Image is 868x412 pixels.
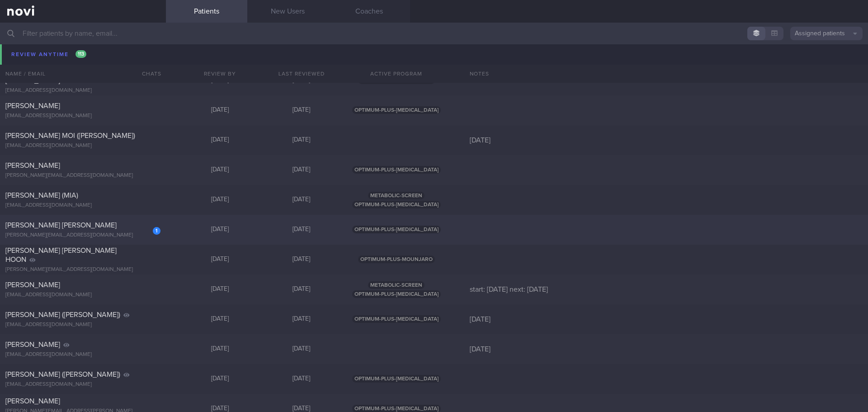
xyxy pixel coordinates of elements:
span: METABOLIC-SCREEN [368,192,425,199]
div: [EMAIL_ADDRESS][DOMAIN_NAME] [5,202,160,209]
div: [DATE] [261,256,342,264]
div: [DATE] [261,166,342,174]
span: OPTIMUM-PLUS-MOUNJARO [358,256,435,263]
div: [DATE] [261,226,342,234]
div: [DATE] [261,76,342,85]
span: [PERSON_NAME] ([PERSON_NAME]) [5,371,120,378]
span: [PERSON_NAME] (MIA) [5,192,78,199]
div: [DATE] [179,285,261,294]
div: start: [DATE] next: [DATE] [464,285,868,294]
span: [PERSON_NAME] [PERSON_NAME] HOON [5,247,117,263]
span: [PERSON_NAME] [5,281,60,289]
div: [DATE] [179,315,261,323]
div: [DATE] [261,345,342,353]
div: [DATE] [261,375,342,383]
span: [PERSON_NAME] [5,341,60,348]
button: Assigned patients [790,27,863,40]
div: [DATE] [179,256,261,264]
div: [DATE] [464,315,868,324]
span: OPTIMUM-PLUS-[MEDICAL_DATA] [352,47,441,54]
div: [DATE] [179,76,261,85]
div: [PERSON_NAME][EMAIL_ADDRESS][DOMAIN_NAME] [5,232,160,239]
div: [DATE] [464,136,868,145]
div: [EMAIL_ADDRESS][DOMAIN_NAME] [5,142,160,149]
span: OPTIMUM-PLUS-[MEDICAL_DATA] [352,375,441,383]
span: [PERSON_NAME] [PERSON_NAME] [5,222,117,229]
span: OPTIMUM-PLUS-[MEDICAL_DATA] [352,166,441,174]
span: OPTIMUM-PLUS-MOUNJARO [358,76,435,84]
div: [EMAIL_ADDRESS][DOMAIN_NAME] [5,292,160,298]
span: [PERSON_NAME] [5,102,60,109]
span: METABOLIC-SCREEN [368,281,425,289]
div: [EMAIL_ADDRESS][DOMAIN_NAME] [5,87,160,94]
div: [DATE] [179,226,261,234]
div: [DATE] [179,136,261,144]
div: [PERSON_NAME][EMAIL_ADDRESS][DOMAIN_NAME] [5,266,160,273]
div: [DATE] [179,47,261,55]
div: [DATE] [179,345,261,353]
div: [DATE] [179,196,261,204]
span: [PERSON_NAME] [5,398,60,405]
span: OPTIMUM-PLUS-[MEDICAL_DATA] [352,226,441,233]
div: 1 [153,227,160,235]
span: [PERSON_NAME] MOI ([PERSON_NAME]) [5,132,135,139]
div: [DATE] [261,285,342,294]
span: [PERSON_NAME] [5,162,60,169]
div: [DATE] [261,196,342,204]
span: [PERSON_NAME] [PERSON_NAME] San [PERSON_NAME] [5,68,130,84]
span: BAY HANWEI, [PERSON_NAME] [5,43,106,50]
div: [EMAIL_ADDRESS][DOMAIN_NAME] [5,113,160,119]
span: OPTIMUM-PLUS-[MEDICAL_DATA] [352,290,441,298]
span: OPTIMUM-PLUS-[MEDICAL_DATA] [352,201,441,208]
div: [DATE] [261,315,342,323]
div: [DATE] [261,47,342,55]
div: [DATE] [179,166,261,174]
span: [PERSON_NAME] ([PERSON_NAME]) [5,311,120,318]
div: [DATE] [261,106,342,114]
div: [PERSON_NAME][EMAIL_ADDRESS][DOMAIN_NAME] [5,53,160,60]
span: OPTIMUM-PLUS-[MEDICAL_DATA] [352,315,441,323]
div: [EMAIL_ADDRESS][DOMAIN_NAME] [5,322,160,328]
div: [EMAIL_ADDRESS][DOMAIN_NAME] [5,351,160,358]
span: OPTIMUM-PLUS-[MEDICAL_DATA] [352,106,441,114]
div: [DATE] [261,136,342,144]
div: [PERSON_NAME][EMAIL_ADDRESS][DOMAIN_NAME] [5,172,160,179]
div: [EMAIL_ADDRESS][DOMAIN_NAME] [5,381,160,388]
div: [DATE] [179,375,261,383]
div: [DATE] [464,345,868,354]
div: [DATE] [179,106,261,114]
